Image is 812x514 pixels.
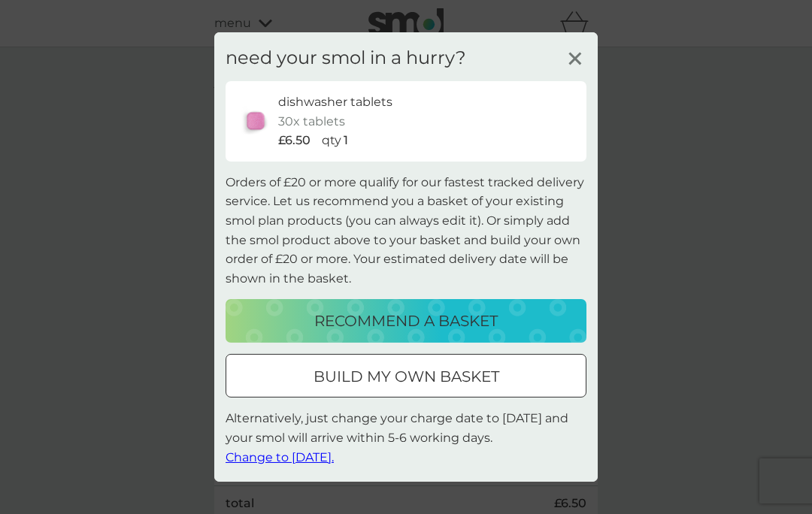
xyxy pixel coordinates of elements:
p: qty [322,131,341,150]
button: Change to [DATE]. [226,447,334,467]
p: dishwasher tablets [278,92,392,112]
p: 30x tablets [278,112,345,132]
p: recommend a basket [314,309,498,333]
p: £6.50 [278,131,311,150]
button: build my own basket [226,354,586,398]
span: Change to [DATE]. [226,449,334,464]
button: recommend a basket [226,299,586,343]
p: build my own basket [314,364,499,389]
p: 1 [344,131,348,150]
p: Orders of £20 or more qualify for our fastest tracked delivery service. Let us recommend you a ba... [226,173,586,289]
p: Alternatively, just change your charge date to [DATE] and your smol will arrive within 5-6 workin... [226,409,586,467]
h3: need your smol in a hurry? [226,47,466,69]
